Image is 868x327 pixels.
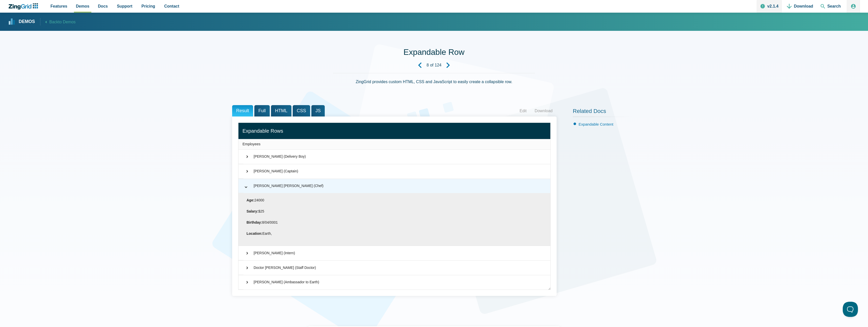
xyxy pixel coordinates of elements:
span: ⌃ [242,154,249,159]
span: ⌃ [242,280,249,285]
strong: Salary: [247,209,258,213]
span: Demos [76,3,89,10]
span: ⌃ [242,251,249,256]
span: ⌃ [242,265,249,270]
a: Previous Demo [413,58,427,72]
span: Features [50,3,67,10]
p: $25 [247,208,542,214]
div: ZingGrid provides custom HTML, CSS and JavaScript to easily create a collapsible row. [333,73,535,97]
span: ⌃ [243,182,249,189]
span: Back [49,19,76,26]
span: CSS [293,105,310,116]
strong: 8 [427,63,429,67]
span: Employees [242,142,260,146]
span: ⌃ [242,169,249,174]
strong: Age: [247,198,254,202]
div: [PERSON_NAME] (Ambassador to Earth) [254,279,319,285]
p: 24000 [247,197,542,203]
a: ZingChart Logo. Click to return to the homepage [8,3,41,10]
h2: Related Docs [573,108,636,117]
p: 8/04/0001 [247,219,542,225]
span: Contact [164,3,179,10]
h1: Expandable Row [403,47,465,58]
span: to Demos [58,20,75,24]
span: Result [232,105,253,116]
div: [PERSON_NAME] (Delivery Boy) [254,154,306,160]
span: HTML [271,105,291,116]
a: Demos [9,19,35,25]
a: Edit [516,107,531,115]
strong: Birthday: [247,220,262,224]
div: [PERSON_NAME] [PERSON_NAME] (Chef) [254,183,323,189]
span: JS [311,105,325,116]
p: Earth, [247,230,542,237]
span: Docs [98,3,108,10]
div: [PERSON_NAME] (Captain) [254,168,298,174]
span: of [430,63,433,67]
div: Expandable Rows [242,127,546,135]
div: [PERSON_NAME] (Intern) [254,250,295,256]
a: Expandable Content [579,122,613,126]
div: Doctor [PERSON_NAME] (Staff Doctor) [254,265,316,271]
span: Support [117,3,132,10]
a: Download [531,107,557,115]
strong: Demos [19,19,35,24]
a: Next Demo [441,58,455,72]
span: Pricing [142,3,155,10]
iframe: Toggle Customer Support [843,302,858,317]
strong: Location: [247,231,262,236]
span: Full [254,105,270,116]
strong: 124 [435,63,442,67]
a: Backto Demos [40,18,76,26]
